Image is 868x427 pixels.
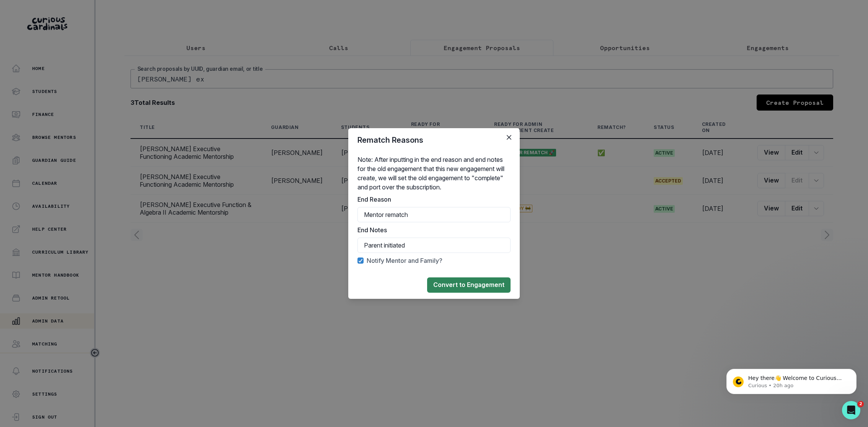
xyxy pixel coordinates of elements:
[858,401,864,407] span: 2
[367,256,442,265] span: Notify Mentor and Family?
[357,155,511,192] p: Note: After inputting in the end reason and end notes for the old engagement that this new engage...
[357,195,506,204] label: End Reason
[715,353,868,406] iframe: Intercom notifications message
[348,128,520,152] header: Rematch Reasons
[427,277,511,293] button: Convert to Engagement
[357,225,506,235] label: End Notes
[503,131,515,143] button: Close
[842,401,860,419] iframe: Intercom live chat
